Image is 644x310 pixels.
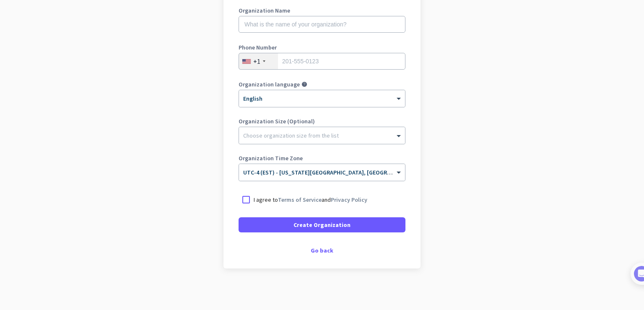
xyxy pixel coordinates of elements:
[239,118,405,124] label: Organization Size (Optional)
[239,217,405,232] button: Create Organization
[331,196,367,203] a: Privacy Policy
[293,221,351,229] span: Create Organization
[278,196,322,203] a: Terms of Service
[239,16,405,33] input: What is the name of your organization?
[239,247,405,253] div: Go back
[239,53,405,70] input: 201-555-0123
[239,8,405,13] label: Organization Name
[254,195,367,204] p: I agree to and
[239,155,405,161] label: Organization Time Zone
[301,81,307,87] i: help
[239,44,405,50] label: Phone Number
[253,57,260,65] div: +1
[239,81,300,87] label: Organization language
